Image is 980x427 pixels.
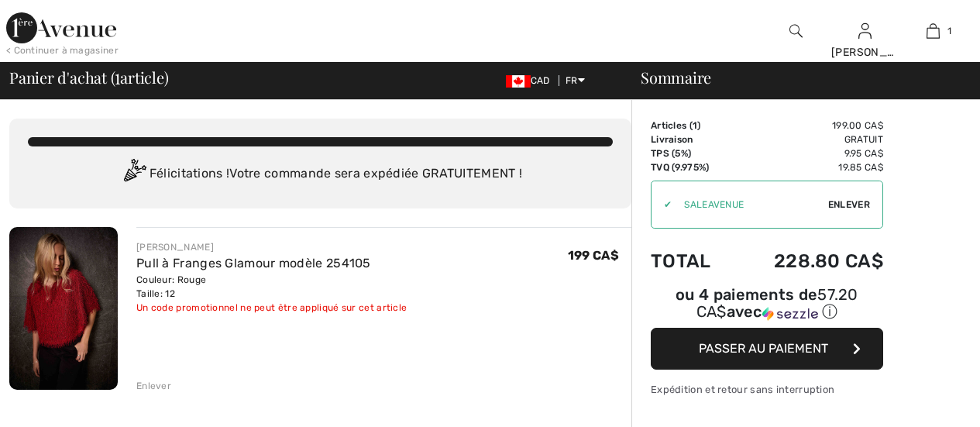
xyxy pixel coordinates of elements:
div: Sommaire [622,70,971,85]
td: Livraison [651,133,733,146]
input: Code promo [672,181,828,228]
span: Enlever [828,198,870,212]
button: Passer au paiement [651,328,883,370]
div: Félicitations ! Votre commande sera expédiée GRATUITEMENT ! [28,159,613,190]
span: Panier d'achat ( article) [9,70,169,85]
img: 1ère Avenue [6,12,116,43]
img: Mon panier [927,22,940,40]
div: ✔ [652,198,672,212]
div: Expédition et retour sans interruption [651,382,883,397]
span: 57.20 CA$ [696,285,858,321]
div: [PERSON_NAME] [136,240,407,254]
a: Pull à Franges Glamour modèle 254105 [136,256,371,270]
span: 1 [115,66,120,86]
div: ou 4 paiements de avec [651,288,883,322]
span: FR [566,75,585,86]
img: recherche [789,22,803,40]
div: < Continuer à magasiner [6,43,119,57]
img: Sezzle [762,307,818,321]
span: Passer au paiement [699,341,828,356]
td: 199.00 CA$ [733,119,883,133]
a: 1 [899,22,967,40]
td: Articles ( ) [651,119,733,133]
td: TPS (5%) [651,146,733,160]
a: Se connecter [858,23,872,38]
td: 9.95 CA$ [733,146,883,160]
img: Pull à Franges Glamour modèle 254105 [9,227,118,390]
span: 1 [693,120,697,131]
td: 19.85 CA$ [733,160,883,174]
span: 1 [947,24,951,38]
td: Gratuit [733,133,883,146]
img: Mes infos [858,22,872,40]
div: [PERSON_NAME] [831,44,899,60]
img: Canadian Dollar [506,75,531,88]
div: ou 4 paiements de57.20 CA$avecSezzle Cliquez pour en savoir plus sur Sezzle [651,288,883,328]
td: TVQ (9.975%) [651,160,733,174]
div: Enlever [136,379,171,393]
div: Couleur: Rouge Taille: 12 [136,273,407,301]
span: CAD [506,75,556,86]
img: Congratulation2.svg [119,159,150,190]
td: 228.80 CA$ [733,235,883,288]
span: 199 CA$ [568,248,619,263]
td: Total [651,235,733,288]
div: Un code promotionnel ne peut être appliqué sur cet article [136,301,407,315]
